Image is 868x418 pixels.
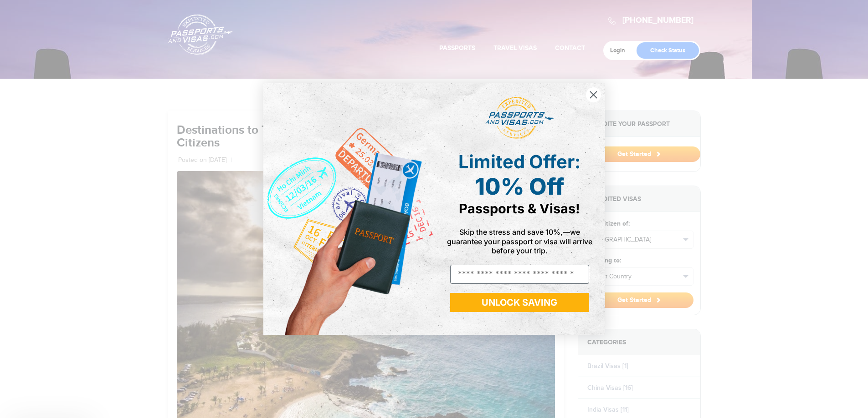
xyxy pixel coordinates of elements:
[263,83,434,335] img: de9cda0d-0715-46ca-9a25-073762a91ba7.png
[450,293,589,312] button: UNLOCK SAVING
[447,227,592,255] span: Skip the stress and save 10%,—we guarantee your passport or visa will arrive before your trip.
[475,173,564,200] span: 10% Off
[459,201,580,217] span: Passports & Visas!
[458,151,580,173] span: Limited Offer:
[586,87,601,103] button: Close dialog
[485,97,554,140] img: passports and visas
